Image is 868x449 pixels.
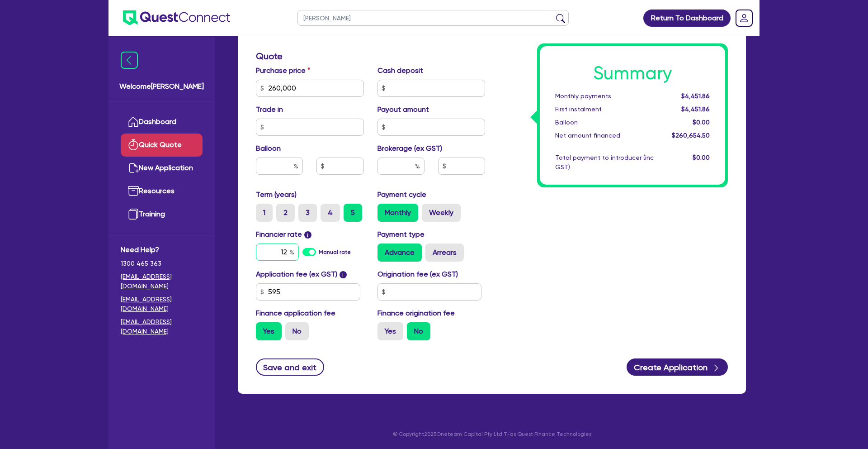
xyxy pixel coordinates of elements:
[297,10,569,26] input: Search by name, application ID or mobile number...
[256,65,310,76] label: Purchase price
[693,154,710,161] span: $0.00
[121,157,203,180] a: New Application
[548,118,660,127] div: Balloon
[256,143,281,154] label: Balloon
[672,132,710,139] span: $260,654.50
[121,259,203,268] span: 1300 465 363
[643,10,731,27] a: Return To Dashboard
[377,322,403,340] label: Yes
[298,204,317,222] label: 3
[121,134,203,157] a: Quick Quote
[121,203,203,226] a: Training
[128,139,139,150] img: quick-quote
[377,104,429,115] label: Payout amount
[128,186,139,196] img: resources
[119,81,204,92] span: Welcome [PERSON_NAME]
[627,358,728,376] button: Create Application
[377,204,418,222] label: Monthly
[121,317,203,336] a: [EMAIL_ADDRESS][DOMAIN_NAME]
[321,204,340,222] label: 4
[121,110,203,134] a: Dashboard
[548,153,660,172] div: Total payment to introducer (inc GST)
[128,209,139,220] img: training
[548,91,660,101] div: Monthly payments
[732,6,756,30] a: Dropdown toggle
[319,248,351,256] label: Manual rate
[340,271,347,278] span: i
[377,308,455,319] label: Finance origination fee
[377,229,425,240] label: Payment type
[256,51,485,62] h3: Quote
[256,322,282,340] label: Yes
[256,189,297,200] label: Term (years)
[377,189,426,200] label: Payment cycle
[231,430,752,438] p: © Copyright 2025 Oneteam Capital Pty Ltd T/as Quest Finance Technologies
[377,269,458,280] label: Origination fee (ex GST)
[121,180,203,203] a: Resources
[407,322,430,340] label: No
[693,119,710,126] span: $0.00
[548,105,660,114] div: First instalment
[422,204,461,222] label: Weekly
[121,244,203,255] span: Need Help?
[548,131,660,140] div: Net amount financed
[377,244,422,262] label: Advance
[121,272,203,291] a: [EMAIL_ADDRESS][DOMAIN_NAME]
[256,229,311,240] label: Financier rate
[121,52,138,69] img: icon-menu-close
[377,65,423,76] label: Cash deposit
[256,308,335,319] label: Finance application fee
[256,204,273,222] label: 1
[681,105,710,113] span: $4,451.86
[256,358,324,376] button: Save and exit
[425,244,464,262] label: Arrears
[256,104,283,115] label: Trade in
[681,92,710,100] span: $4,451.86
[304,231,311,239] span: i
[123,10,230,25] img: quest-connect-logo-blue
[276,204,295,222] label: 2
[256,269,337,280] label: Application fee (ex GST)
[377,143,442,154] label: Brokerage (ex GST)
[128,162,139,173] img: new-application
[555,62,710,84] h1: Summary
[344,204,362,222] label: 5
[285,322,309,340] label: No
[121,295,203,314] a: [EMAIL_ADDRESS][DOMAIN_NAME]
